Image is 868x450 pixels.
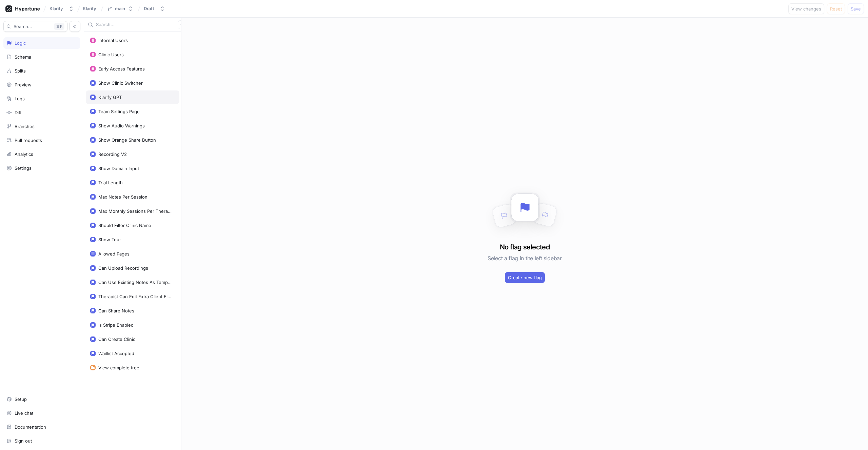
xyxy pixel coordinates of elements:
[98,322,134,328] div: Is Stripe Enabled
[851,7,861,11] span: Save
[98,351,134,356] div: Waitlist Accepted
[98,265,148,271] div: Can Upload Recordings
[98,137,156,143] div: Show Orange Share Button
[15,396,27,402] div: Setup
[505,272,545,283] button: Create new flag
[96,21,165,28] input: Search...
[15,410,33,416] div: Live chat
[98,109,140,114] div: Team Settings Page
[488,252,561,264] h5: Select a flag in the left sidebar
[98,294,172,299] div: Therapist Can Edit Extra Client Fields
[98,280,172,285] div: Can Use Existing Notes As Template References
[104,3,136,14] button: main
[15,438,32,444] div: Sign out
[98,95,122,100] div: Klarify GPT
[98,123,145,128] div: Show Audio Warnings
[98,336,135,342] div: Can Create Clinic
[15,424,46,430] div: Documentation
[98,208,172,214] div: Max Monthly Sessions Per Therapist
[98,151,127,157] div: Recording V2
[98,194,147,200] div: Max Notes Per Session
[98,66,145,71] div: Early Access Features
[98,308,134,313] div: Can Share Notes
[15,110,22,115] div: Diff
[827,3,845,14] button: Reset
[98,251,130,257] div: Allowed Pages
[15,165,32,171] div: Settings
[54,23,64,30] div: K
[500,242,550,252] h3: No flag selected
[788,3,824,14] button: View changes
[508,275,542,280] span: Create new flag
[144,6,154,12] div: Draft
[15,68,26,74] div: Splits
[98,166,139,171] div: Show Domain Input
[98,52,124,57] div: Clinic Users
[141,3,168,14] button: Draft
[83,6,96,11] span: Klarify
[15,151,33,157] div: Analytics
[98,365,139,370] div: View complete tree
[15,124,35,129] div: Branches
[830,7,842,11] span: Reset
[15,138,42,143] div: Pull requests
[98,38,128,43] div: Internal Users
[98,180,123,185] div: Trial Length
[98,237,121,242] div: Show Tour
[14,24,32,28] span: Search...
[98,80,143,86] div: Show Clinic Switcher
[47,3,77,14] button: Klarify
[50,6,63,12] div: Klarify
[15,82,32,87] div: Preview
[15,54,31,60] div: Schema
[15,96,25,101] div: Logs
[791,7,821,11] span: View changes
[3,21,67,32] button: Search...K
[115,6,125,12] div: main
[98,223,151,228] div: Should Filter Clinic Name
[3,421,80,433] a: Documentation
[15,40,26,46] div: Logic
[848,3,864,14] button: Save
